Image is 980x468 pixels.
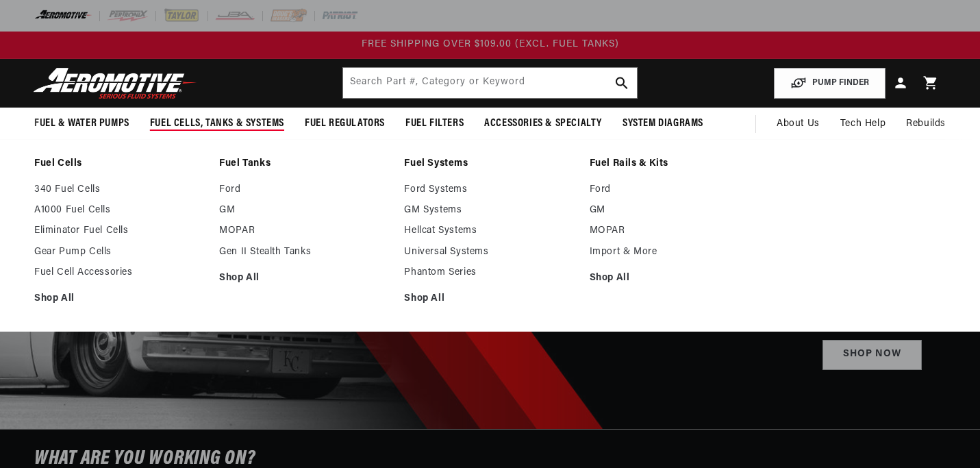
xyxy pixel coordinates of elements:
span: Tech Help [840,116,885,132]
button: search button [607,68,637,98]
a: Shop All [219,272,390,284]
a: MOPAR [590,225,761,237]
span: FREE SHIPPING OVER $109.00 (EXCL. FUEL TANKS) [362,39,619,49]
summary: Accessories & Specialty [474,108,612,140]
span: Rebuilds [906,116,946,132]
a: MOPAR [219,225,390,237]
summary: Fuel Regulators [294,108,395,140]
a: Gen II Stealth Tanks [219,246,390,258]
button: PUMP FINDER [774,68,885,99]
a: Fuel Rails & Kits [590,158,761,170]
a: Shop All [590,272,761,284]
a: Ford Systems [404,184,575,196]
a: GM [219,204,390,217]
a: Phantom Series [404,267,575,279]
a: 340 Fuel Cells [34,184,205,196]
a: Fuel Cells [34,158,205,170]
input: Search by Part Number, Category or Keyword [343,68,636,98]
a: A1000 Fuel Cells [34,204,205,217]
a: Ford [590,184,761,196]
summary: Tech Help [830,108,896,140]
a: Fuel Tanks [219,158,390,170]
summary: Fuel & Water Pumps [24,108,140,140]
span: Fuel & Water Pumps [34,116,129,131]
span: Fuel Regulators [305,116,385,131]
a: Shop All [404,293,575,305]
a: About Us [766,108,830,140]
a: Shop Now [822,340,922,371]
summary: System Diagrams [612,108,714,140]
a: Shop All [34,293,205,305]
a: Fuel Systems [404,158,575,170]
a: Gear Pump Cells [34,246,205,258]
span: About Us [777,119,820,129]
span: Fuel Cells, Tanks & Systems [150,116,284,131]
a: GM Systems [404,204,575,217]
a: Universal Systems [404,246,575,258]
a: Ford [219,184,390,196]
span: Accessories & Specialty [484,116,602,131]
a: Fuel Cell Accessories [34,267,205,279]
summary: Fuel Cells, Tanks & Systems [140,108,294,140]
span: Fuel Filters [405,116,464,131]
img: Aeromotive [29,67,201,99]
summary: Fuel Filters [395,108,474,140]
a: GM [590,204,761,217]
a: Import & More [590,246,761,258]
a: Hellcat Systems [404,225,575,237]
a: Eliminator Fuel Cells [34,225,205,237]
span: System Diagrams [623,116,703,131]
summary: Rebuilds [896,108,956,140]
